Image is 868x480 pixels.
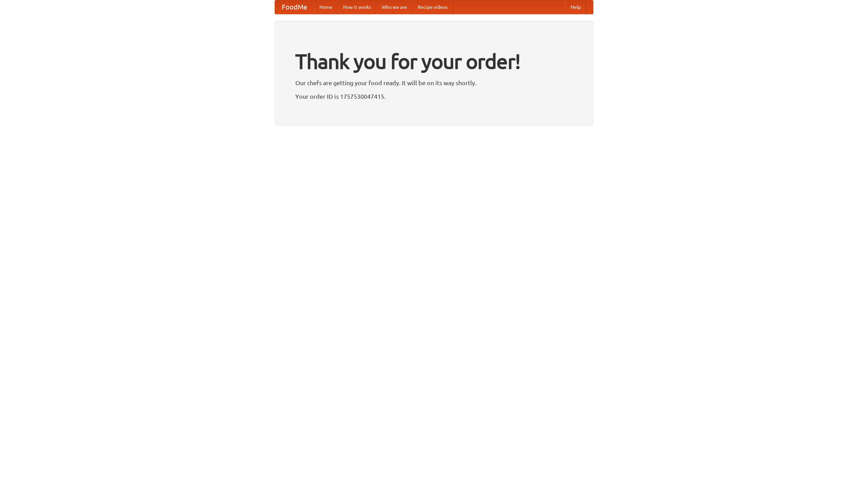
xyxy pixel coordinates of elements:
a: Home [314,0,338,14]
p: Your order ID is 1757530047415. [295,91,573,101]
a: How it works [338,0,376,14]
a: Who we are [376,0,412,14]
a: Recipe videos [412,0,453,14]
a: Help [565,0,586,14]
h1: Thank you for your order! [295,45,573,78]
p: Our chefs are getting your food ready. It will be on its way shortly. [295,78,573,88]
a: FoodMe [275,0,314,14]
